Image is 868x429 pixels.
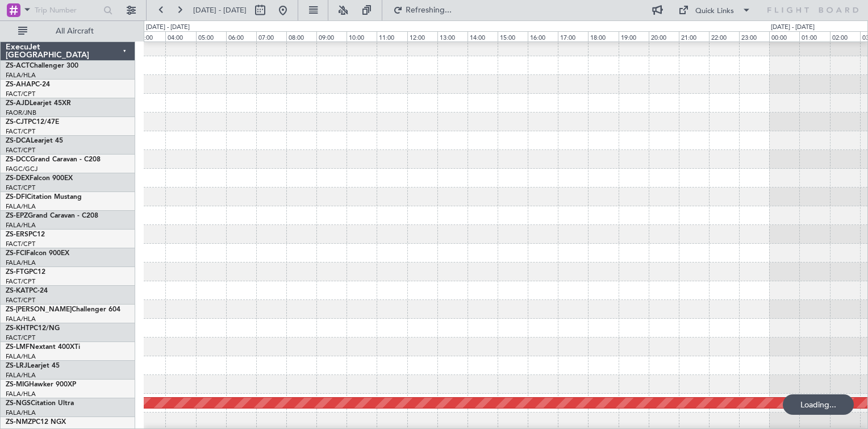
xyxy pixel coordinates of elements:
a: FACT/CPT [6,334,35,342]
span: All Aircraft [30,27,120,35]
a: ZS-DCALearjet 45 [6,138,63,144]
button: Quick Links [673,1,757,19]
div: 03:00 [135,31,165,41]
div: 07:00 [256,31,286,41]
div: [DATE] - [DATE] [146,23,190,32]
a: ZS-KATPC-24 [6,288,48,294]
a: FALA/HLA [6,352,36,361]
a: ZS-ACTChallenger 300 [6,63,78,69]
a: ZS-LMFNextant 400XTi [6,344,80,351]
span: ZS-NMZ [6,419,32,426]
a: FALA/HLA [6,202,36,211]
a: ZS-EPZGrand Caravan - C208 [6,213,98,219]
div: 15:00 [498,31,528,41]
div: 14:00 [468,31,498,41]
span: ZS-LRJ [6,363,27,369]
span: ZS-ERS [6,231,28,238]
a: FAOR/JNB [6,109,36,117]
div: 02:00 [830,31,860,41]
div: 18:00 [588,31,618,41]
a: ZS-[PERSON_NAME]Challenger 604 [6,306,120,313]
span: ZS-NGS [6,400,31,407]
input: Trip Number [35,2,100,19]
a: ZS-MIGHawker 900XP [6,381,76,388]
div: 16:00 [528,31,558,41]
a: FACT/CPT [6,184,35,192]
a: ZS-NMZPC12 NGX [6,419,66,426]
div: Loading... [783,394,854,415]
span: ZS-FCI [6,250,26,257]
a: ZS-KHTPC12/NG [6,325,60,332]
div: 20:00 [649,31,679,41]
a: FALA/HLA [6,221,36,230]
span: ZS-KAT [6,288,29,294]
span: ZS-MIG [6,381,29,388]
span: ZS-ACT [6,63,30,69]
a: ZS-FCIFalcon 900EX [6,250,69,257]
a: ZS-CJTPC12/47E [6,119,59,126]
div: 01:00 [799,31,829,41]
a: FALA/HLA [6,71,36,80]
div: 04:00 [165,31,195,41]
a: FACT/CPT [6,240,35,248]
a: FALA/HLA [6,371,36,380]
a: FALA/HLA [6,390,36,398]
button: All Aircraft [12,22,123,40]
div: 10:00 [347,31,377,41]
span: Refreshing... [405,6,453,14]
a: FACT/CPT [6,90,35,98]
div: 17:00 [558,31,588,41]
div: 06:00 [226,31,256,41]
span: ZS-DEX [6,175,30,182]
div: 23:00 [739,31,769,41]
span: ZS-FTG [6,269,29,276]
a: ZS-LRJLearjet 45 [6,363,60,369]
div: 21:00 [679,31,709,41]
span: ZS-DCA [6,138,31,144]
a: FALA/HLA [6,315,36,323]
a: ZS-ERSPC12 [6,231,45,238]
a: ZS-DFICitation Mustang [6,194,82,201]
a: FACT/CPT [6,127,35,136]
div: 13:00 [437,31,468,41]
div: 11:00 [377,31,407,41]
a: ZS-DCCGrand Caravan - C208 [6,156,101,163]
span: ZS-DCC [6,156,30,163]
a: FACT/CPT [6,296,35,305]
div: Quick Links [695,6,734,17]
span: ZS-AJD [6,100,30,107]
a: FACT/CPT [6,277,35,286]
a: ZS-AHAPC-24 [6,81,50,88]
a: FALA/HLA [6,409,36,417]
span: ZS-AHA [6,81,31,88]
span: ZS-CJT [6,119,28,126]
a: FACT/CPT [6,146,35,155]
span: ZS-EPZ [6,213,28,219]
button: Refreshing... [388,1,456,19]
a: FAGC/GCJ [6,165,37,173]
a: FALA/HLA [6,259,36,267]
div: [DATE] - [DATE] [771,23,815,32]
span: ZS-[PERSON_NAME] [6,306,72,313]
div: 08:00 [286,31,316,41]
div: 00:00 [769,31,799,41]
div: 19:00 [619,31,649,41]
a: ZS-AJDLearjet 45XR [6,100,71,107]
div: 22:00 [709,31,739,41]
div: 12:00 [407,31,437,41]
span: [DATE] - [DATE] [193,5,247,15]
span: ZS-LMF [6,344,30,351]
div: 05:00 [196,31,226,41]
a: ZS-NGSCitation Ultra [6,400,74,407]
a: ZS-DEXFalcon 900EX [6,175,73,182]
span: ZS-DFI [6,194,27,201]
span: ZS-KHT [6,325,30,332]
a: ZS-FTGPC12 [6,269,45,276]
